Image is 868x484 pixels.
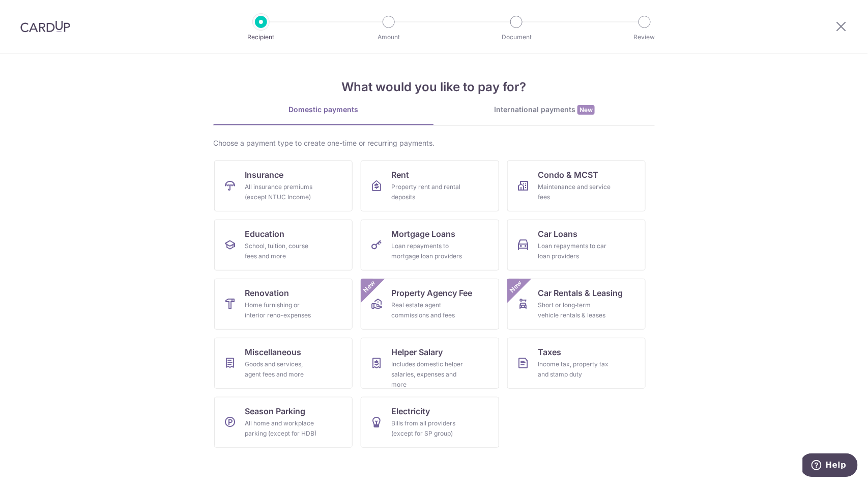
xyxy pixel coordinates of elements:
a: Car LoansLoan repayments to car loan providers [507,220,646,271]
span: Education [245,228,284,240]
a: RentProperty rent and rental deposits [361,160,499,211]
span: Car Rentals & Leasing [538,287,623,299]
div: Home furnishing or interior reno-expenses [245,300,318,320]
a: Season ParkingAll home and workplace parking (except for HDB) [214,397,353,448]
div: Real estate agent commissions and fees [391,300,465,320]
span: Help [23,7,44,16]
div: All insurance premiums (except NTUC Income) [245,182,318,202]
p: Review [607,32,682,42]
span: Electricity [391,405,430,417]
a: MiscellaneousGoods and services, agent fees and more [214,338,353,389]
div: Property rent and rental deposits [391,182,465,202]
span: Season Parking [245,405,305,417]
div: Loan repayments to car loan providers [538,241,611,261]
span: Condo & MCST [538,169,598,181]
span: Insurance [245,169,283,181]
a: Car Rentals & LeasingShort or long‑term vehicle rentals & leasesNew [507,279,646,330]
p: Amount [351,32,426,42]
div: Loan repayments to mortgage loan providers [391,241,465,261]
p: Document [479,32,554,42]
span: New [577,105,595,115]
div: Goods and services, agent fees and more [245,359,318,380]
div: Domestic payments [213,104,434,115]
div: Maintenance and service fees [538,182,611,202]
span: Car Loans [538,228,577,240]
div: Choose a payment type to create one-time or recurring payments. [213,138,655,148]
div: School, tuition, course fees and more [245,241,318,261]
span: Renovation [245,287,289,299]
span: Rent [391,169,409,181]
a: EducationSchool, tuition, course fees and more [214,220,353,271]
a: Mortgage LoansLoan repayments to mortgage loan providers [361,220,499,271]
p: Recipient [223,32,299,42]
a: Property Agency FeeReal estate agent commissions and feesNew [361,279,499,330]
span: Helper Salary [391,346,443,358]
span: Miscellaneous [245,346,301,358]
a: Condo & MCSTMaintenance and service fees [507,160,646,211]
iframe: Opens a widget where you can find more information [803,453,858,479]
div: All home and workplace parking (except for HDB) [245,418,318,439]
span: New [508,279,525,295]
a: InsuranceAll insurance premiums (except NTUC Income) [214,160,353,211]
a: ElectricityBills from all providers (except for SP group) [361,397,499,448]
a: Helper SalaryIncludes domestic helper salaries, expenses and more [361,338,499,389]
h4: What would you like to pay for? [213,78,655,96]
a: RenovationHome furnishing or interior reno-expenses [214,279,353,330]
div: International payments [434,104,655,115]
span: Taxes [538,346,561,358]
div: Short or long‑term vehicle rentals & leases [538,300,611,320]
div: Includes domestic helper salaries, expenses and more [391,359,465,390]
img: CardUp [20,20,70,33]
span: Mortgage Loans [391,228,455,240]
span: New [361,279,378,295]
div: Bills from all providers (except for SP group) [391,418,465,439]
div: Income tax, property tax and stamp duty [538,359,611,380]
span: Property Agency Fee [391,287,472,299]
a: TaxesIncome tax, property tax and stamp duty [507,338,646,389]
